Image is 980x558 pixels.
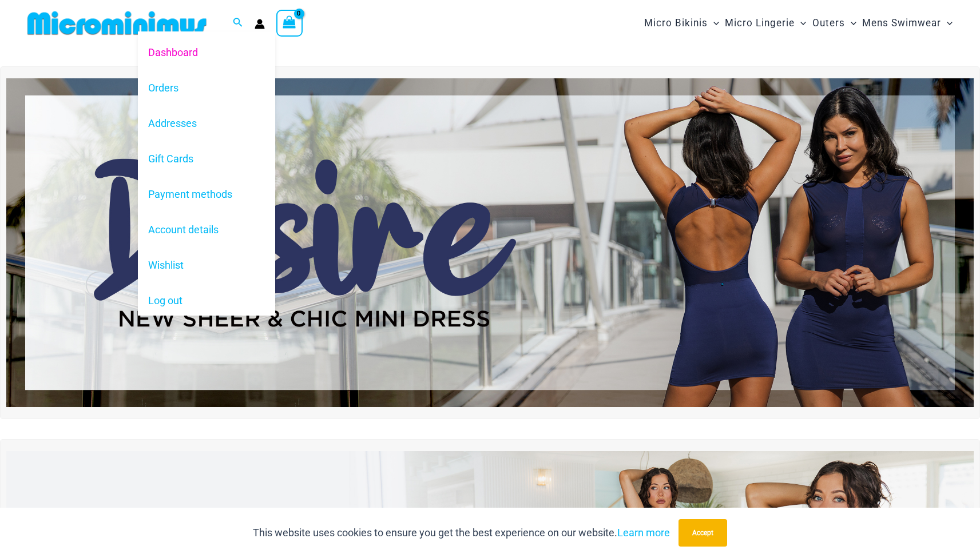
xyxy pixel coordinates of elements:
[810,6,859,41] a: OutersMenu ToggleMenu Toggle
[859,6,955,41] a: Mens SwimwearMenu ToggleMenu Toggle
[138,283,275,318] a: Log out
[722,6,809,41] a: Micro LingerieMenu ToggleMenu Toggle
[644,9,708,38] span: Micro Bikinis
[679,519,727,547] button: Accept
[862,9,941,38] span: Mens Swimwear
[138,177,275,212] a: Payment methods
[640,4,957,42] nav: Site Navigation
[138,248,275,283] a: Wishlist
[812,9,845,38] span: Outers
[138,34,275,70] a: Dashboard
[845,9,856,38] span: Menu Toggle
[138,141,275,177] a: Gift Cards
[255,19,265,29] a: Account icon link
[233,16,243,30] a: Search icon link
[708,9,719,38] span: Menu Toggle
[138,106,275,141] a: Addresses
[725,9,795,38] span: Micro Lingerie
[6,78,974,407] img: Desire me Navy Dress
[641,6,722,41] a: Micro BikinisMenu ToggleMenu Toggle
[138,70,275,105] a: Orders
[941,9,953,38] span: Menu Toggle
[795,9,806,38] span: Menu Toggle
[276,10,303,36] a: View Shopping Cart, empty
[253,524,670,541] p: This website uses cookies to ensure you get the best experience on our website.
[138,212,275,248] a: Account details
[617,527,670,539] a: Learn more
[23,10,211,36] img: MM SHOP LOGO FLAT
